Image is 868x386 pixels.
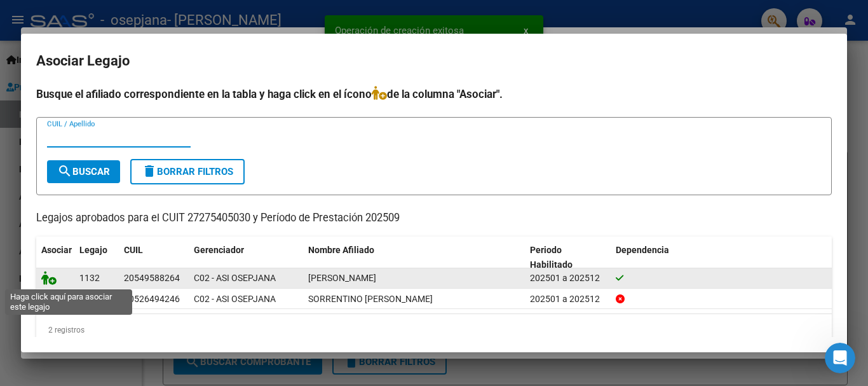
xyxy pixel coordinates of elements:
[142,163,157,179] mat-icon: delete
[194,273,276,283] span: C02 - ASI OSEPJANA
[525,237,611,279] datatable-header-cell: Periodo Habilitado
[36,314,832,346] div: 2 registros
[57,163,72,179] mat-icon: search
[36,49,832,73] h2: Asociar Legajo
[36,237,74,279] datatable-header-cell: Asociar
[194,294,276,304] span: C02 - ASI OSEPJANA
[616,245,669,255] span: Dependencia
[308,294,433,304] span: SORRENTINO RAMIRO VALENTIN
[303,237,525,279] datatable-header-cell: Nombre Afiliado
[530,245,573,270] span: Periodo Habilitado
[36,86,832,102] h4: Busque el afiliado correspondiente en la tabla y haga click en el ícono de la columna "Asociar".
[124,245,143,255] span: CUIL
[36,210,832,226] p: Legajos aprobados para el CUIT 27275405030 y Período de Prestación 202509
[194,245,244,255] span: Gerenciador
[119,237,189,279] datatable-header-cell: CUIL
[308,245,374,255] span: Nombre Afiliado
[308,273,376,283] span: SUARES BASTIAN RODRIGO
[41,245,72,255] span: Asociar
[47,160,120,183] button: Buscar
[79,294,100,304] span: 1036
[79,273,100,283] span: 1132
[825,343,855,373] iframe: Intercom live chat
[74,237,119,279] datatable-header-cell: Legajo
[530,271,606,286] div: 202501 a 202512
[130,159,245,184] button: Borrar Filtros
[611,237,832,279] datatable-header-cell: Dependencia
[124,292,180,307] div: 20526494246
[124,271,180,286] div: 20549588264
[530,292,606,307] div: 202501 a 202512
[79,245,107,255] span: Legajo
[142,166,233,177] span: Borrar Filtros
[189,237,303,279] datatable-header-cell: Gerenciador
[57,166,110,177] span: Buscar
